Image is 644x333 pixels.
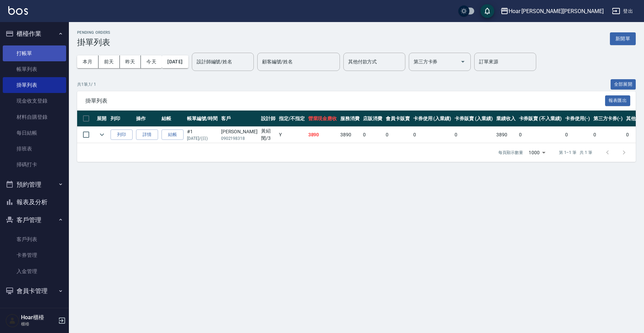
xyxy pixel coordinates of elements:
[412,127,453,143] td: 0
[77,81,96,87] p: 共 1 筆, 1 / 1
[97,129,107,140] button: expand row
[77,38,111,47] h3: 掛單列表
[134,111,160,127] th: 操作
[221,135,258,142] p: 0902198318
[3,77,66,93] a: 掛單列表
[85,97,605,104] span: 掛單列表
[609,5,636,18] button: 登出
[3,176,66,194] button: 預約管理
[162,55,188,68] button: [DATE]
[3,61,66,77] a: 帳單列表
[384,127,412,143] td: 0
[160,111,185,127] th: 結帳
[77,30,111,35] h2: Pending Orders
[3,109,66,125] a: 材料自購登錄
[3,157,66,173] a: 掃碼打卡
[3,211,66,229] button: 客戶管理
[6,314,19,327] img: Person
[277,127,307,143] td: Y
[509,7,604,15] div: Hoar [PERSON_NAME][PERSON_NAME]
[3,231,66,247] a: 客戶列表
[219,127,259,143] td: [PERSON_NAME]
[3,93,66,109] a: 現金收支登錄
[95,111,109,127] th: 展開
[361,111,384,127] th: 店販消費
[605,95,631,106] button: 報表匯出
[526,143,548,162] div: 1000
[3,45,66,61] a: 打帳單
[109,111,134,127] th: 列印
[162,129,184,140] button: 結帳
[3,125,66,141] a: 每日結帳
[563,111,592,127] th: 卡券使用(-)
[495,111,517,127] th: 業績收入
[453,127,495,143] td: 0
[185,127,219,143] td: # 1
[495,127,517,143] td: 3890
[21,321,56,327] p: 櫃檯
[517,111,563,127] th: 卡券販賣 (不入業績)
[517,127,563,143] td: 0
[111,129,133,140] button: 列印
[384,111,412,127] th: 會員卡販賣
[559,149,592,156] p: 第 1–1 筆 共 1 筆
[307,127,339,143] td: 3890
[259,111,277,127] th: 設計師
[120,55,141,68] button: 昨天
[21,314,56,321] h5: Hoar櫃檯
[563,127,592,143] td: 0
[339,127,361,143] td: 3890
[361,127,384,143] td: 0
[610,35,636,42] a: 新開單
[480,4,494,18] button: save
[453,111,495,127] th: 卡券販賣 (入業績)
[3,263,66,279] a: 入金管理
[605,97,631,104] a: 報表匯出
[592,127,625,143] td: 0
[412,111,453,127] th: 卡券使用 (入業績)
[3,193,66,211] button: 報表及分析
[611,79,636,90] button: 全部展開
[3,141,66,157] a: 排班表
[141,55,162,68] button: 今天
[185,111,219,127] th: 帳單編號/時間
[187,135,218,142] p: [DATE] / (日)
[8,6,28,15] img: Logo
[498,4,606,18] button: Hoar [PERSON_NAME][PERSON_NAME]
[592,111,625,127] th: 第三方卡券(-)
[307,111,339,127] th: 營業現金應收
[3,25,66,43] button: 櫃檯作業
[98,55,120,68] button: 前天
[259,127,277,143] td: 黃紹閔 /3
[610,32,636,45] button: 新開單
[219,111,259,127] th: 客戶
[277,111,307,127] th: 指定/不指定
[3,282,66,300] button: 會員卡管理
[339,111,361,127] th: 服務消費
[136,129,158,140] a: 詳情
[498,149,523,156] p: 每頁顯示數量
[3,247,66,263] a: 卡券管理
[77,55,98,68] button: 本月
[457,56,468,67] button: Open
